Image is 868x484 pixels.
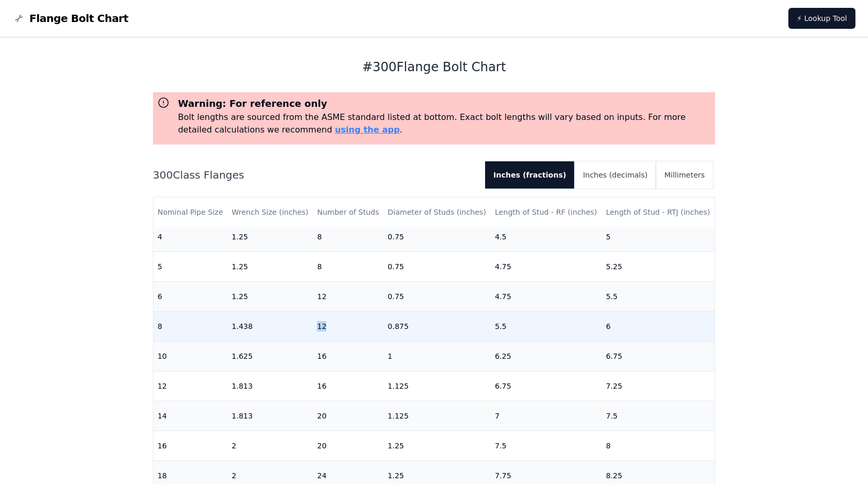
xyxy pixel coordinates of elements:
[383,251,491,281] td: 0.75
[13,12,25,25] img: Flange Bolt Chart Logo
[602,311,715,341] td: 6
[602,371,715,401] td: 7.25
[227,371,313,401] td: 1.813
[491,222,602,251] td: 4.5
[153,251,228,281] td: 5
[313,431,383,460] td: 20
[227,431,313,460] td: 2
[153,341,228,371] td: 10
[227,311,313,341] td: 1.438
[153,197,228,227] th: Nominal Pipe Size
[153,431,228,460] td: 16
[383,311,491,341] td: 0.875
[602,431,715,460] td: 8
[602,222,715,251] td: 5
[153,401,228,431] td: 14
[313,371,383,401] td: 16
[491,197,602,227] th: Length of Stud - RF (inches)
[178,96,711,111] h3: Warning: For reference only
[602,251,715,281] td: 5.25
[575,161,656,189] button: Inches (decimals)
[491,371,602,401] td: 6.75
[491,431,602,460] td: 7.5
[227,341,313,371] td: 1.625
[656,161,713,189] button: Millimeters
[227,222,313,251] td: 1.25
[153,222,228,251] td: 4
[602,341,715,371] td: 6.75
[313,251,383,281] td: 8
[383,197,491,227] th: Diameter of Studs (inches)
[485,161,575,189] button: Inches (fractions)
[383,431,491,460] td: 1.25
[313,197,383,227] th: Number of Studs
[313,222,383,251] td: 8
[227,251,313,281] td: 1.25
[153,59,716,75] h1: # 300 Flange Bolt Chart
[383,371,491,401] td: 1.125
[153,168,477,182] h2: 300 Class Flanges
[602,197,715,227] th: Length of Stud - RTJ (inches)
[383,222,491,251] td: 0.75
[313,311,383,341] td: 12
[227,197,313,227] th: Wrench Size (inches)
[178,111,711,136] p: Bolt lengths are sourced from the ASME standard listed at bottom. Exact bolt lengths will vary ba...
[491,251,602,281] td: 4.75
[602,281,715,311] td: 5.5
[313,341,383,371] td: 16
[602,401,715,431] td: 7.5
[383,341,491,371] td: 1
[383,281,491,311] td: 0.75
[491,311,602,341] td: 5.5
[227,281,313,311] td: 1.25
[13,11,128,26] a: Flange Bolt Chart LogoFlange Bolt Chart
[335,125,400,135] a: using the app
[153,311,228,341] td: 8
[491,281,602,311] td: 4.75
[227,401,313,431] td: 1.813
[383,401,491,431] td: 1.125
[313,401,383,431] td: 20
[491,401,602,431] td: 7
[29,11,128,26] span: Flange Bolt Chart
[788,8,855,29] a: ⚡ Lookup Tool
[491,341,602,371] td: 6.25
[153,281,228,311] td: 6
[313,281,383,311] td: 12
[153,371,228,401] td: 12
